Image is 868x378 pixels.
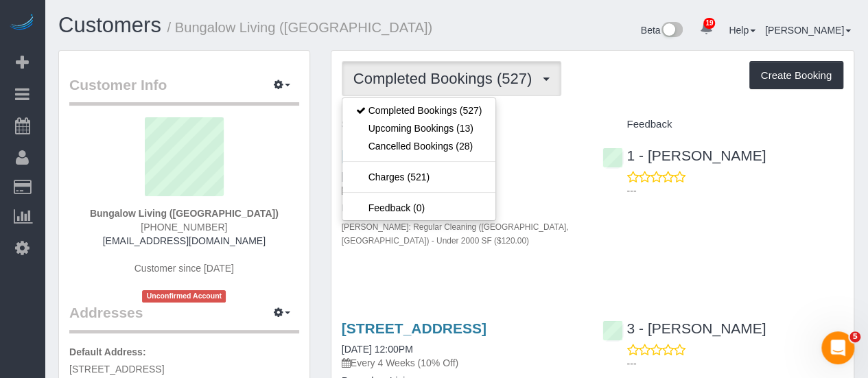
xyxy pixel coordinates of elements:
[69,75,299,106] legend: Customer Info
[69,364,164,375] span: [STREET_ADDRESS]
[849,331,860,342] span: 5
[703,18,715,29] span: 19
[167,20,433,35] small: / Bungalow Living ([GEOGRAPHIC_DATA])
[342,199,496,217] a: Feedback (0)
[342,137,496,155] a: Cancelled Bookings (28)
[142,290,226,302] span: Unconfirmed Account
[353,70,539,87] span: Completed Bookings (527)
[342,119,496,137] a: Upcoming Bookings (13)
[626,357,843,370] p: ---
[342,168,496,186] a: Charges (521)
[692,14,719,44] a: 19
[69,345,146,359] label: Default Address:
[626,184,843,198] p: ---
[660,22,683,40] img: New interface
[602,119,843,130] h4: Feedback
[641,25,683,36] a: Beta
[103,235,266,246] a: [EMAIL_ADDRESS][DOMAIN_NAME]
[134,263,234,274] span: Customer since [DATE]
[342,102,496,119] a: Completed Bookings (527)
[602,147,766,163] a: 1 - [PERSON_NAME]
[602,320,766,336] a: 3 - [PERSON_NAME]
[821,331,854,364] iframe: Intercom live chat
[729,25,755,36] a: Help
[342,222,569,246] small: [PERSON_NAME]: Regular Cleaning ([GEOGRAPHIC_DATA], [GEOGRAPHIC_DATA]) - Under 2000 SF ($120.00)
[342,344,413,355] a: [DATE] 12:00PM
[342,320,486,336] a: [STREET_ADDRESS]
[342,61,562,96] button: Completed Bookings (527)
[765,25,851,36] a: [PERSON_NAME]
[342,356,583,370] p: Every 4 Weeks (10% Off)
[141,222,227,233] hm-ph: [PHONE_NUMBER]
[90,208,279,219] strong: Bungalow Living ([GEOGRAPHIC_DATA])
[8,14,36,33] img: Automaid Logo
[58,13,161,37] a: Customers
[749,61,843,90] button: Create Booking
